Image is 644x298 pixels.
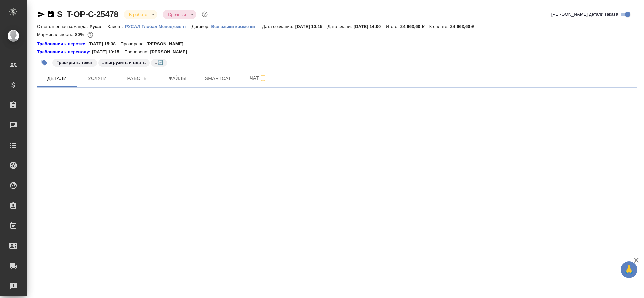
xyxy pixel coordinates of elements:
[37,24,90,29] p: Ответственная команда:
[162,74,194,83] span: Файлы
[37,55,52,70] button: Добавить тэг
[124,49,150,55] p: Проверено:
[56,59,93,66] p: #раскрыть текст
[400,24,429,29] p: 24 663,60 ₽
[41,74,73,83] span: Детали
[121,41,147,47] p: Проверено:
[37,49,92,55] a: Требования к переводу:
[102,59,146,66] p: #выгрузить и сдать
[37,49,92,55] div: Нажми, чтобы открыть папку с инструкцией
[127,12,149,17] button: В работе
[327,24,353,29] p: Дата сдачи:
[47,10,55,18] button: Скопировать ссылку
[125,24,192,29] p: РУСАЛ Глобал Менеджмент
[146,41,189,47] p: [PERSON_NAME]
[192,24,211,29] p: Договор:
[37,10,45,18] button: Скопировать ссылку для ЯМессенджера
[354,24,386,29] p: [DATE] 14:00
[98,59,151,65] span: выгрузить и сдать
[259,74,267,82] svg: Подписаться
[155,59,163,66] p: #🔄️
[150,49,192,55] p: [PERSON_NAME]
[108,24,125,29] p: Клиент:
[166,12,188,17] button: Срочный
[211,23,262,29] a: Все языки кроме кит
[551,11,618,18] span: [PERSON_NAME] детали заказа
[295,24,328,29] p: [DATE] 10:15
[81,74,113,83] span: Услуги
[202,74,234,83] span: Smartcat
[125,23,192,29] a: РУСАЛ Глобал Менеджмент
[37,32,75,37] p: Маржинальность:
[211,24,262,29] p: Все языки кроме кит
[262,24,295,29] p: Дата создания:
[150,59,167,65] span: 🔄️
[124,10,157,19] div: В работе
[429,24,450,29] p: К оплате:
[88,41,121,47] p: [DATE] 15:38
[75,32,86,37] p: 80%
[37,41,88,47] a: Требования к верстке:
[86,30,95,39] button: 4031.36 RUB;
[621,261,637,278] button: 🙏
[386,24,400,29] p: Итого:
[52,59,98,65] span: раскрыть текст
[623,263,635,277] span: 🙏
[200,10,209,19] button: Доп статусы указывают на важность/срочность заказа
[242,74,274,82] span: Чат
[163,10,196,19] div: В работе
[92,49,124,55] p: [DATE] 10:15
[57,10,118,19] a: S_T-OP-C-25478
[450,24,479,29] p: 24 663,60 ₽
[90,24,108,29] p: Русал
[121,74,154,83] span: Работы
[37,41,88,47] div: Нажми, чтобы открыть папку с инструкцией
